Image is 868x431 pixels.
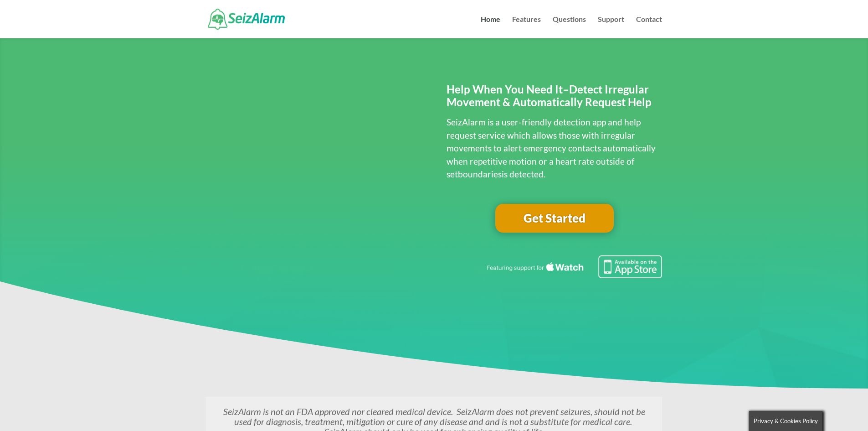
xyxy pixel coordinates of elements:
span: boundaries [458,169,502,179]
a: Featuring seizure detection support for the Apple Watch [485,270,662,280]
p: SeizAlarm is a user-friendly detection app and help request service which allows those with irreg... [447,116,662,181]
h2: Help When You Need It–Detect Irregular Movement & Automatically Request Help [447,83,662,114]
a: Contact [636,16,662,38]
a: Support [598,16,624,38]
a: Home [481,16,500,38]
a: Features [512,16,541,38]
a: Questions [553,16,586,38]
iframe: Help widget launcher [787,395,858,421]
a: Get Started [495,204,614,233]
img: Seizure detection available in the Apple App Store. [485,255,662,278]
span: Privacy & Cookies Policy [754,417,818,425]
img: SeizAlarm [208,9,285,29]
